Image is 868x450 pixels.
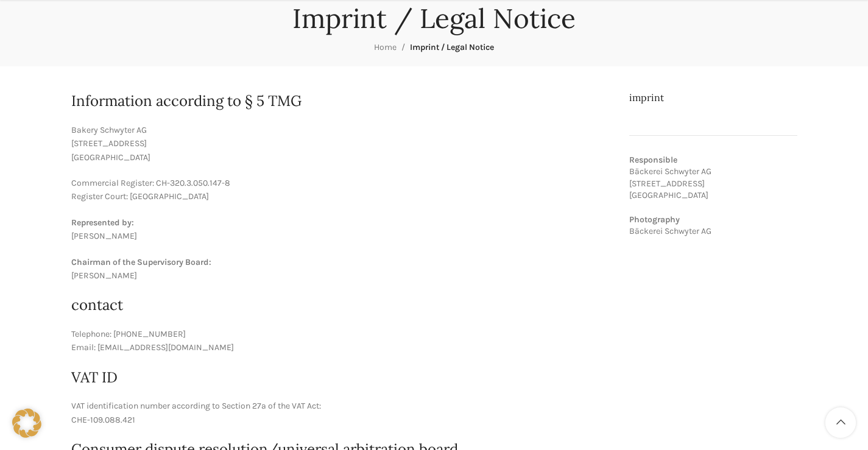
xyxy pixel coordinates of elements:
[629,226,711,236] font: Bäckerei Schwyter AG
[71,257,211,267] font: Chairman of the Supervisory Board:
[71,138,147,149] font: [STREET_ADDRESS]
[629,214,680,225] font: Photography
[629,91,664,104] font: imprint
[292,1,576,35] font: Imprint / Legal Notice
[825,407,856,438] a: Scroll to top button
[71,217,134,228] font: Represented by:
[71,329,186,339] font: Telephone: [PHONE_NUMBER]
[71,270,137,281] font: [PERSON_NAME]
[410,42,494,52] font: Imprint / Legal Notice
[71,342,234,353] font: Email: [EMAIL_ADDRESS][DOMAIN_NAME]
[71,152,150,163] font: [GEOGRAPHIC_DATA]
[629,155,677,165] font: Responsible
[71,178,230,188] font: Commercial Register: CH-320.3.050.147-8
[629,190,708,200] font: [GEOGRAPHIC_DATA]
[629,166,711,177] font: Bäckerei Schwyter AG
[71,125,147,135] font: Bakery Schwyter AG
[71,415,135,425] font: CHE-109.088.421
[71,401,321,411] font: VAT identification number according to Section 27a of the VAT Act:
[374,42,397,52] a: Home
[71,368,118,387] font: VAT ID
[71,191,209,202] font: Register Court: [GEOGRAPHIC_DATA]
[71,91,302,110] font: Information according to § 5 TMG
[71,295,123,314] font: contact
[629,178,705,189] font: [STREET_ADDRESS]
[71,231,137,241] font: [PERSON_NAME]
